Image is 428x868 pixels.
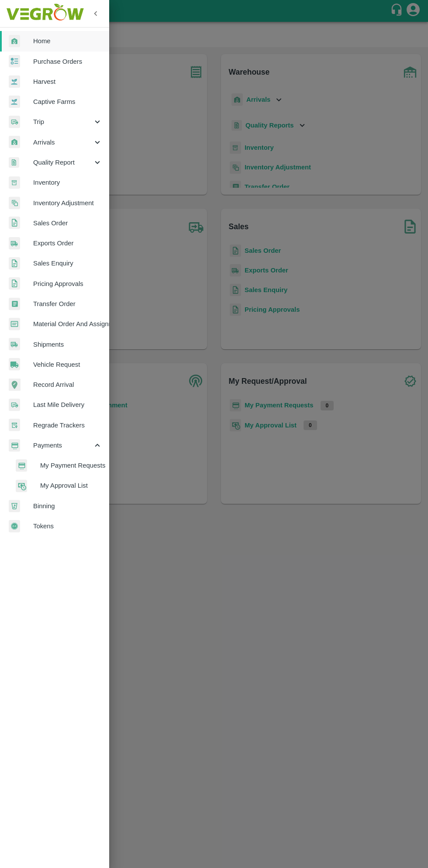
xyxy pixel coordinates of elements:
[33,360,102,369] span: Vehicle Request
[9,157,19,168] img: qualityReport
[9,379,21,391] img: recordArrival
[33,340,102,349] span: Shipments
[9,55,20,68] img: reciept
[33,178,102,187] span: Inventory
[9,196,20,209] img: inventory
[33,521,102,531] span: Tokens
[33,77,102,86] span: Harvest
[7,475,109,496] a: approvalMy Approval List
[33,218,102,228] span: Sales Order
[9,419,20,431] img: whTracker
[9,318,20,331] img: centralMaterial
[33,420,102,430] span: Regrade Trackers
[16,479,27,493] img: approval
[33,138,93,147] span: Arrivals
[7,455,109,475] a: paymentMy Payment Requests
[9,277,20,290] img: sales
[33,319,102,329] span: Material Order And Assignment
[9,500,20,512] img: bin
[33,57,102,66] span: Purchase Orders
[9,35,20,48] img: whArrival
[9,358,20,371] img: vehicle
[9,75,20,88] img: harvest
[9,176,20,189] img: whInventory
[9,237,20,250] img: shipments
[33,238,102,248] span: Exports Order
[33,198,102,208] span: Inventory Adjustment
[9,95,20,108] img: harvest
[33,258,102,268] span: Sales Enquiry
[9,136,20,148] img: whArrival
[9,116,20,128] img: delivery
[40,461,102,470] span: My Payment Requests
[16,459,27,472] img: payment
[33,400,102,410] span: Last Mile Delivery
[9,257,20,270] img: sales
[9,298,20,310] img: whTransfer
[33,97,102,107] span: Captive Farms
[33,380,102,389] span: Record Arrival
[40,481,102,490] span: My Approval List
[33,299,102,309] span: Transfer Order
[9,520,20,533] img: tokens
[33,501,102,511] span: Binning
[33,441,93,450] span: Payments
[9,399,20,411] img: delivery
[9,439,20,452] img: payment
[9,338,20,351] img: shipments
[33,158,93,167] span: Quality Report
[9,217,20,229] img: sales
[33,279,102,289] span: Pricing Approvals
[33,36,102,46] span: Home
[33,117,93,127] span: Trip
